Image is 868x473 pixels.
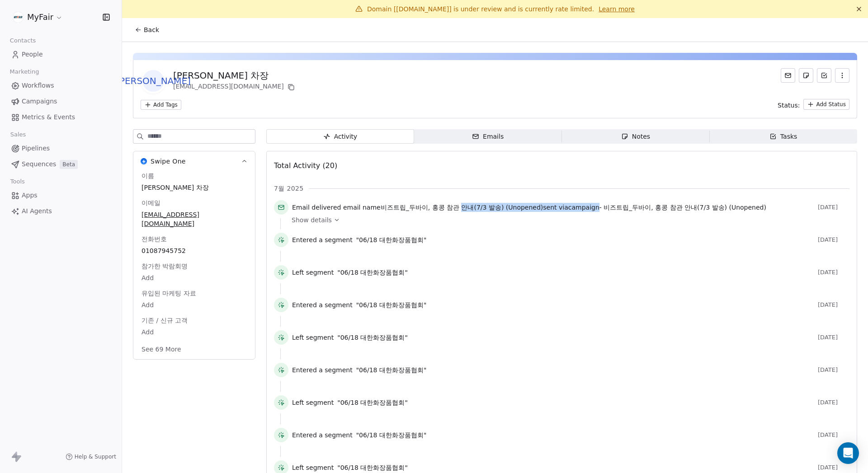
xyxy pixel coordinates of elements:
[472,132,504,141] div: Emails
[66,453,116,460] a: Help & Support
[7,157,114,172] a: SequencesBeta
[604,204,766,211] span: 비즈트립_두바이, 홍콩 참관 안내(7/3 발송) (Unopened)
[292,365,353,375] span: Entered a segment
[292,431,353,440] span: Entered a segment
[7,204,114,219] a: AI Agents
[140,171,156,180] span: 이름
[136,341,187,357] button: See 69 More
[818,334,849,341] span: [DATE]
[11,9,65,25] button: MyFair
[142,246,247,255] span: 01087945752
[27,11,53,23] span: MyFair
[292,215,843,225] a: Show details
[292,215,332,225] span: Show details
[818,236,849,244] span: [DATE]
[22,191,38,200] span: Apps
[22,97,57,106] span: Campaigns
[144,25,159,34] span: Back
[292,204,341,211] span: Email delivered
[818,366,849,374] span: [DATE]
[837,442,859,464] div: Open Intercom Messenger
[142,70,164,92] span: [PERSON_NAME]
[22,112,75,122] span: Metrics & Events
[621,132,650,141] div: Notes
[133,151,255,171] button: Swipe OneSwipe One
[7,110,114,125] a: Metrics & Events
[7,188,114,203] a: Apps
[75,453,116,460] span: Help & Support
[142,210,247,228] span: [EMAIL_ADDRESS][DOMAIN_NAME]
[6,128,30,141] span: Sales
[7,141,114,156] a: Pipelines
[173,69,297,82] div: [PERSON_NAME] 차장
[381,204,543,211] span: 비즈트립_두바이, 홍콩 참관 안내(7/3 발송) (Unopened)
[141,100,181,110] button: Add Tags
[7,47,114,62] a: People
[356,431,427,440] span: "06/18 대한화장품협회"
[367,5,594,13] span: Domain [[DOMAIN_NAME]] is under review and is currently rate limited.
[133,171,255,359] div: Swipe OneSwipe One
[292,333,334,342] span: Left segment
[769,132,797,141] div: Tasks
[356,300,427,309] span: "06/18 대한화장품협회"
[337,333,408,342] span: "06/18 대한화장품협회"
[141,158,147,164] img: Swipe One
[818,399,849,406] span: [DATE]
[292,300,353,309] span: Entered a segment
[274,184,303,193] span: 7월 2025
[292,463,334,472] span: Left segment
[142,300,247,309] span: Add
[142,273,247,282] span: Add
[22,159,56,169] span: Sequences
[599,5,635,14] a: Learn more
[6,34,40,47] span: Contacts
[292,398,334,407] span: Left segment
[22,81,54,90] span: Workflows
[7,78,114,93] a: Workflows
[173,82,297,93] div: [EMAIL_ADDRESS][DOMAIN_NAME]
[142,183,247,192] span: [PERSON_NAME] 차장
[140,198,162,207] span: 이메일
[292,235,353,244] span: Entered a segment
[140,262,189,271] span: 참가한 박람회명
[22,144,50,153] span: Pipelines
[6,65,43,79] span: Marketing
[337,463,408,472] span: "06/18 대한화장품협회"
[274,161,337,170] span: Total Activity (20)
[140,316,189,325] span: 기존 / 신규 고객
[292,268,334,277] span: Left segment
[60,160,78,169] span: Beta
[356,365,427,375] span: "06/18 대한화장품협회"
[7,94,114,109] a: Campaigns
[803,99,849,110] button: Add Status
[818,204,849,211] span: [DATE]
[292,203,766,212] span: email name sent via campaign -
[22,206,52,216] span: AI Agents
[356,235,427,244] span: "06/18 대한화장품협회"
[151,157,186,166] span: Swipe One
[140,289,198,298] span: 유입된 마케팅 자료
[337,268,408,277] span: "06/18 대한화장품협회"
[22,50,43,59] span: People
[778,101,800,110] span: Status:
[818,269,849,276] span: [DATE]
[818,464,849,471] span: [DATE]
[818,301,849,309] span: [DATE]
[13,12,24,23] img: %C3%AC%C2%9B%C2%90%C3%AD%C2%98%C2%95%20%C3%AB%C2%A1%C2%9C%C3%AA%C2%B3%C2%A0(white+round).png
[6,175,28,188] span: Tools
[337,398,408,407] span: "06/18 대한화장품협회"
[818,431,849,439] span: [DATE]
[129,22,165,38] button: Back
[142,328,247,337] span: Add
[140,234,169,244] span: 전화번호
